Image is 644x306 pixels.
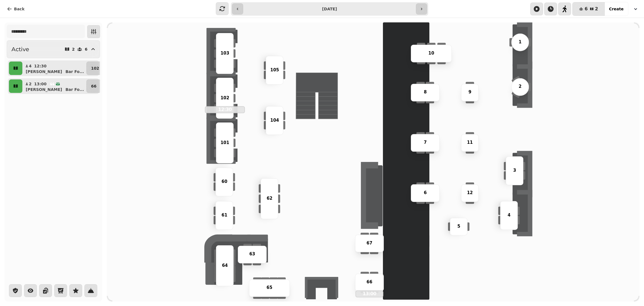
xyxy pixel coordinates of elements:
[467,190,473,196] p: 12
[26,87,62,92] p: [PERSON_NAME]
[14,7,25,11] span: Back
[609,7,624,11] span: Create
[34,63,47,69] p: 12:30
[356,291,383,297] p: 13:00
[605,2,628,16] button: Create
[366,279,372,286] p: 66
[584,7,588,11] span: 6
[86,79,101,93] button: 66
[508,212,510,218] p: 4
[34,81,47,87] p: 13:00
[86,62,104,75] button: 102
[266,196,272,202] p: 62
[366,240,372,246] p: 67
[572,2,605,16] button: 62
[424,140,427,146] p: 7
[467,140,473,146] p: 11
[91,83,96,89] p: 66
[29,81,32,87] p: 2
[513,168,516,174] p: 3
[428,50,434,57] p: 10
[468,90,471,96] p: 9
[266,285,272,291] p: 65
[519,39,522,45] p: 1
[519,84,522,90] p: 2
[424,90,427,96] p: 8
[2,3,29,15] button: Back
[221,50,229,57] p: 103
[270,117,279,124] p: 104
[23,79,85,93] button: 213:00[PERSON_NAME]Bar Fo...
[65,87,84,92] p: Bar Fo ...
[65,69,84,74] p: Bar Fo ...
[457,223,460,230] p: 5
[29,63,32,69] p: 4
[85,47,87,51] p: 6
[221,212,227,218] p: 61
[26,69,62,74] p: [PERSON_NAME]
[249,251,255,258] p: 63
[23,62,85,75] button: 412:30[PERSON_NAME]Bar Fo...
[221,95,229,101] p: 102
[11,45,29,53] h2: Active
[221,179,227,185] p: 60
[205,107,244,112] p: 12:30
[424,190,427,196] p: 6
[595,7,598,11] span: 2
[270,67,279,73] p: 105
[7,40,100,58] button: Active26
[91,65,99,71] p: 102
[222,263,228,269] p: 64
[72,47,75,51] p: 2
[221,140,229,146] p: 101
